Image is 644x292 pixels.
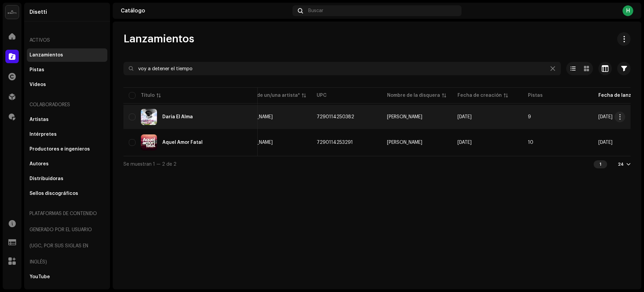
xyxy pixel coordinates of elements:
[27,48,107,62] re-m-nav-item: Lanzamientos
[27,172,107,185] re-m-nav-item: Distribuidoras
[27,270,107,284] re-m-nav-item: YouTube
[30,52,63,58] div: Lanzamientos
[162,140,203,145] div: Aquel Amor Fatal
[141,92,155,99] div: Título
[141,109,157,125] img: 24435bd9-c7df-4373-9c23-a317654665a5
[30,132,57,137] div: Intérpretes
[27,97,107,113] re-a-nav-header: Colaboradores
[30,191,78,196] div: Sellos discográficos
[317,115,354,119] span: 7290114250382
[387,140,422,145] span: Wichy Camacho
[598,115,612,119] span: 17 nov 2022
[237,115,306,119] span: Wichy Camacho
[30,274,50,280] div: YouTube
[30,82,46,87] div: Videos
[623,5,633,16] div: H
[162,115,193,119] div: Daria El Alma
[387,92,440,99] div: Nombre de la disquera
[30,147,90,152] div: Productores e ingenieros
[458,115,472,119] span: 28 ago 2020
[123,62,561,75] input: Buscar
[27,187,107,200] re-m-nav-item: Sellos discográficos
[30,117,49,122] div: Artistas
[141,134,157,151] img: 417bc791-5764-4ad4-a57f-7c1b30a95978
[27,206,107,270] re-a-nav-header: Plataformas de contenido generado por el usuario (UGC, por sus siglas en inglés)
[27,78,107,91] re-m-nav-item: Videos
[30,176,63,181] div: Distribuidoras
[528,115,531,119] span: 9
[387,115,422,119] span: Wichy Camacho
[27,63,107,77] re-m-nav-item: Pistas
[308,8,323,13] span: Buscar
[5,5,19,19] img: 02a7c2d3-3c89-4098-b12f-2ff2945c95ee
[123,162,176,167] span: Se muestran 1 — 2 de 2
[27,113,107,126] re-m-nav-item: Artistas
[123,32,194,46] span: Lanzamientos
[458,92,502,99] div: Fecha de creación
[598,140,612,145] span: 23 sept 2020
[528,140,533,145] span: 10
[27,157,107,171] re-m-nav-item: Autores
[27,142,107,156] re-m-nav-item: Productores e ingenieros
[594,160,607,168] div: 1
[121,8,290,13] div: Catálogo
[317,140,353,145] span: 7290114253291
[458,140,472,145] span: 4 sept 2020
[27,32,107,48] re-a-nav-header: Activos
[30,161,49,167] div: Autores
[237,92,300,99] div: Nombre de un/una artista*
[618,162,624,167] div: 24
[27,128,107,141] re-m-nav-item: Intérpretes
[237,140,306,145] span: Wichy Camacho
[30,67,44,73] div: Pistas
